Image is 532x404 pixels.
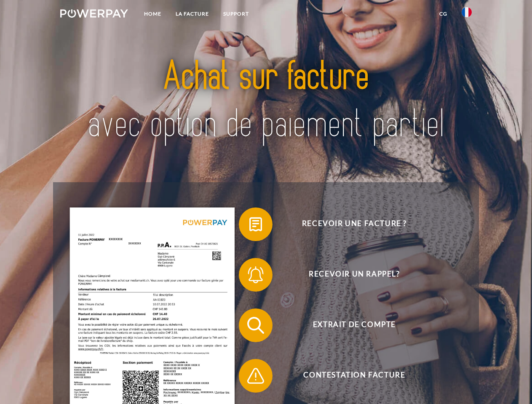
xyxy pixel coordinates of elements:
[216,6,256,21] a: Support
[251,359,457,393] span: Contestation Facture
[462,7,472,17] img: fr
[239,207,458,241] button: Recevoir une facture ?
[245,214,266,235] img: qb_bill.svg
[432,6,454,21] a: CG
[245,315,266,336] img: qb_search.svg
[251,258,457,292] span: Recevoir un rappel?
[80,40,452,161] img: title-powerpay_fr.svg
[239,258,458,292] button: Recevoir un rappel?
[239,308,458,342] button: Extrait de compte
[239,359,458,393] button: Contestation Facture
[168,6,216,21] a: LA FACTURE
[137,6,168,21] a: Home
[60,9,128,18] img: logo-powerpay-white.svg
[251,207,457,241] span: Recevoir une facture ?
[245,264,266,285] img: qb_bell.svg
[251,308,457,342] span: Extrait de compte
[245,365,266,386] img: qb_warning.svg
